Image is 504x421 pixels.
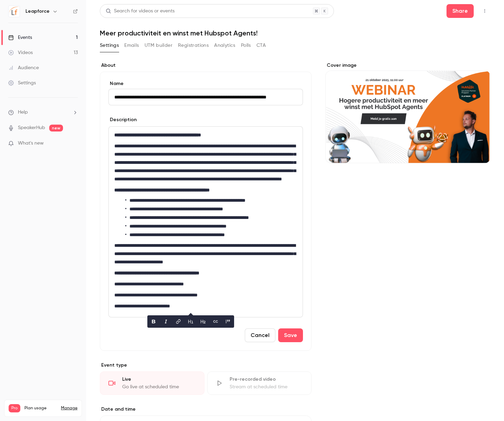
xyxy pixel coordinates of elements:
[148,316,159,327] button: bold
[18,124,45,131] a: SpeakerHub
[122,376,196,383] div: Live
[18,140,44,147] span: What's new
[24,406,57,411] span: Plan usage
[178,40,209,51] button: Registrations
[61,406,77,411] a: Manage
[8,80,36,86] div: Settings
[100,362,312,369] p: Event type
[122,383,196,390] div: Go live at scheduled time
[100,62,312,69] label: About
[18,109,28,116] span: Help
[108,116,137,123] label: Description
[124,40,139,51] button: Emails
[245,328,275,342] button: Cancel
[173,316,184,327] button: link
[8,64,39,71] div: Audience
[256,40,266,51] button: CTA
[49,125,63,131] span: new
[100,371,204,395] div: LiveGo live at scheduled time
[325,62,490,163] section: Cover image
[70,140,78,147] iframe: Noticeable Trigger
[325,62,490,69] label: Cover image
[108,126,303,317] section: description
[230,383,303,390] div: Stream at scheduled time
[8,49,33,56] div: Videos
[8,34,32,41] div: Events
[278,328,303,342] button: Save
[230,376,303,383] div: Pre-recorded video
[222,316,233,327] button: blockquote
[25,8,50,15] h6: Leapforce
[241,40,251,51] button: Polls
[9,404,20,412] span: Pro
[207,371,312,395] div: Pre-recorded videoStream at scheduled time
[145,40,172,51] button: UTM builder
[100,406,312,413] label: Date and time
[8,109,78,116] li: help-dropdown-opener
[100,29,490,37] h1: Meer productiviteit en winst met Hubspot Agents!
[108,80,303,87] label: Name
[100,40,119,51] button: Settings
[109,127,303,317] div: editor
[447,4,474,18] button: Share
[106,8,175,15] div: Search for videos or events
[214,40,235,51] button: Analytics
[160,316,171,327] button: italic
[9,6,20,17] img: Leapforce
